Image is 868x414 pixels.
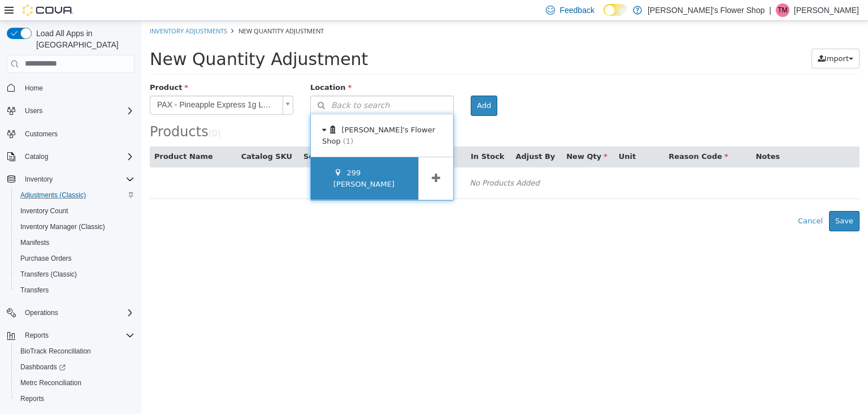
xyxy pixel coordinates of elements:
[16,392,134,406] span: Reports
[20,394,44,403] span: Reports
[16,344,96,358] a: BioTrack Reconciliation
[16,204,73,218] a: Inventory Count
[8,103,67,119] span: Products
[11,282,139,298] button: Transfers
[16,268,134,281] span: Transfers (Classic)
[16,283,53,297] a: Transfers
[776,3,789,17] div: Thomas Morse
[20,104,134,118] span: Users
[20,81,47,95] a: Home
[20,363,66,372] span: Dashboards
[329,130,365,141] button: In Stock
[9,75,137,93] span: PAX - Pineapple Express 1g Live Rosin Pod
[527,131,587,140] span: Reason Code
[20,238,49,247] span: Manifests
[162,130,266,141] button: Serial / Package Number
[25,106,42,115] span: Users
[2,327,139,343] button: Reports
[478,130,497,141] button: Unit
[16,220,110,234] a: Inventory Manager (Classic)
[16,344,134,358] span: BioTrack Reconciliation
[20,127,62,141] a: Customers
[16,392,49,406] a: Reports
[169,62,210,71] span: Location
[2,149,139,165] button: Catalog
[25,152,48,161] span: Catalog
[20,347,91,356] span: BioTrack Reconciliation
[16,204,134,218] span: Inventory Count
[169,75,313,94] button: Back to search
[16,236,54,249] a: Manifests
[11,359,139,375] a: Dashboards
[2,126,139,142] button: Customers
[20,150,134,163] span: Catalog
[20,191,86,200] span: Adjustments (Classic)
[329,75,356,95] button: Add
[16,283,134,297] span: Transfers
[8,75,152,94] a: PAX - Pineapple Express 1g Live Rosin Pod
[688,190,718,210] button: Save
[11,251,139,266] button: Purchase Orders
[2,103,139,119] button: Users
[181,105,294,124] span: [PERSON_NAME]'s Flower Shop
[16,188,90,202] a: Adjustments (Classic)
[16,376,134,390] span: Metrc Reconciliation
[8,6,86,14] a: Inventory Adjustments
[20,254,72,263] span: Purchase Orders
[778,3,787,17] span: TM
[20,222,105,231] span: Inventory Manager (Classic)
[2,171,139,187] button: Inventory
[604,4,627,16] input: Dark Mode
[648,3,765,17] p: [PERSON_NAME]'s Flower Shop
[25,84,43,93] span: Home
[20,172,57,186] button: Inventory
[20,378,81,387] span: Metrc Reconciliation
[8,28,227,48] span: New Quantity Adjustment
[23,5,73,16] img: Cova
[20,150,53,163] button: Catalog
[16,360,134,374] span: Dashboards
[202,116,212,124] span: (1)
[170,79,248,90] span: Back to search
[16,360,70,374] a: Dashboards
[20,104,47,118] button: Users
[20,329,134,342] span: Reports
[11,343,139,359] button: BioTrack Reconciliation
[192,148,253,167] span: 299 [PERSON_NAME]
[683,33,708,42] span: Import
[614,130,640,141] button: Notes
[11,219,139,235] button: Inventory Manager (Classic)
[71,107,76,118] span: 0
[2,80,139,96] button: Home
[16,252,76,265] a: Purchase Orders
[11,187,139,203] button: Adjustments (Classic)
[97,6,183,14] span: New Quantity Adjustment
[374,130,416,141] button: Adjust By
[20,306,134,320] span: Operations
[20,270,77,279] span: Transfers (Classic)
[11,375,139,391] button: Metrc Reconciliation
[25,331,49,340] span: Reports
[16,220,134,234] span: Inventory Manager (Classic)
[11,235,139,251] button: Manifests
[2,305,139,321] button: Operations
[20,286,49,295] span: Transfers
[8,62,47,71] span: Product
[794,3,859,17] p: [PERSON_NAME]
[20,329,53,342] button: Reports
[16,154,711,171] div: No Products Added
[20,206,68,215] span: Inventory Count
[11,391,139,407] button: Reports
[425,131,466,140] span: New Qty
[20,172,134,186] span: Inventory
[670,28,718,48] button: Import
[25,308,58,317] span: Operations
[16,252,134,265] span: Purchase Orders
[13,130,74,141] button: Product Name
[100,130,153,141] button: Catalog SKU
[16,376,86,390] a: Metrc Reconciliation
[16,236,134,249] span: Manifests
[20,81,134,95] span: Home
[25,175,53,184] span: Inventory
[559,5,594,16] span: Feedback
